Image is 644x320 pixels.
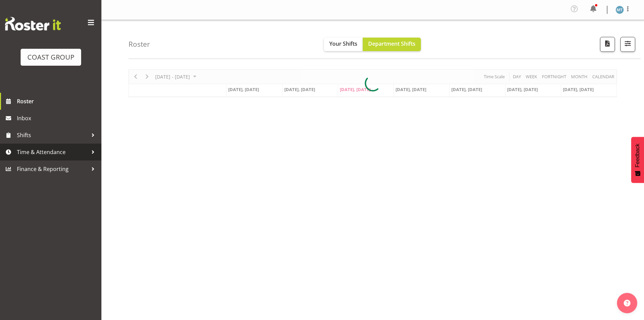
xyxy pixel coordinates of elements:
[620,37,635,52] button: Filter Shifts
[17,113,98,123] span: Inbox
[635,144,641,167] span: Feedback
[324,38,363,51] button: Your Shifts
[363,38,421,51] button: Department Shifts
[128,40,150,48] h4: Roster
[616,6,624,14] img: malae-toleafoa1112.jpg
[17,130,88,140] span: Shifts
[624,300,630,306] img: help-xxl-2.png
[17,147,88,157] span: Time & Attendance
[329,40,357,47] span: Your Shifts
[600,37,615,52] button: Download a PDF of the roster according to the set date range.
[17,164,88,174] span: Finance & Reporting
[631,137,644,183] button: Feedback - Show survey
[5,17,61,30] img: Rosterit website logo
[368,40,415,47] span: Department Shifts
[17,96,98,106] span: Roster
[27,52,74,62] div: COAST GROUP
